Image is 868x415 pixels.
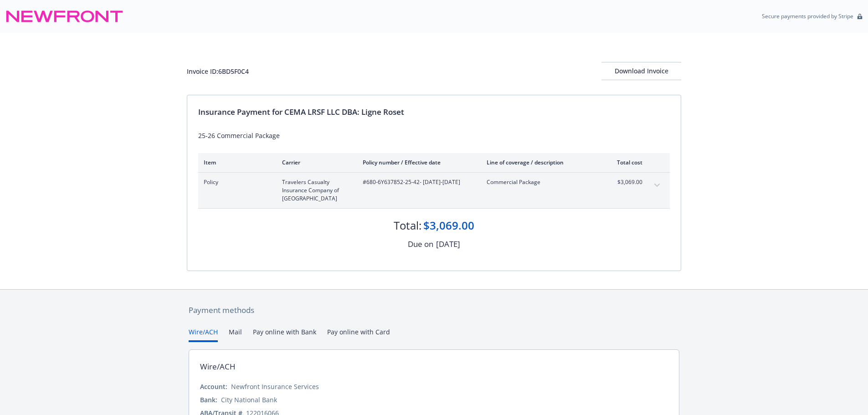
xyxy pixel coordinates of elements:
[200,382,227,391] div: Account:
[200,395,217,405] div: Bank:
[608,159,642,166] div: Total cost
[221,395,277,405] div: City National Bank
[187,67,249,76] div: Invoice ID: 6BD5F0C4
[229,327,242,342] button: Mail
[601,62,681,80] button: Download Invoice
[204,178,267,186] span: Policy
[650,178,664,193] button: expand content
[198,106,670,118] div: Insurance Payment for CEMA LRSF LLC DBA: Ligne Roset
[200,361,236,373] div: Wire/ACH
[327,327,390,342] button: Pay online with Card
[363,178,472,186] span: #680-6Y637852-25-42 - [DATE]-[DATE]
[487,159,594,166] div: Line of coverage / description
[282,178,348,203] span: Travelers Casualty Insurance Company of [GEOGRAPHIC_DATA]
[762,12,853,20] p: Secure payments provided by Stripe
[189,327,218,342] button: Wire/ACH
[198,131,670,140] div: 25-26 Commercial Package
[253,327,316,342] button: Pay online with Bank
[204,159,267,166] div: Item
[231,382,319,391] div: Newfront Insurance Services
[487,178,594,186] span: Commercial Package
[601,62,681,80] div: Download Invoice
[436,238,460,250] div: [DATE]
[608,178,642,186] span: $3,069.00
[394,218,421,233] div: Total:
[363,159,472,166] div: Policy number / Effective date
[423,218,474,233] div: $3,069.00
[198,173,670,208] div: PolicyTravelers Casualty Insurance Company of [GEOGRAPHIC_DATA]#680-6Y637852-25-42- [DATE]-[DATE]...
[408,238,433,250] div: Due on
[282,159,348,166] div: Carrier
[189,304,679,316] div: Payment methods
